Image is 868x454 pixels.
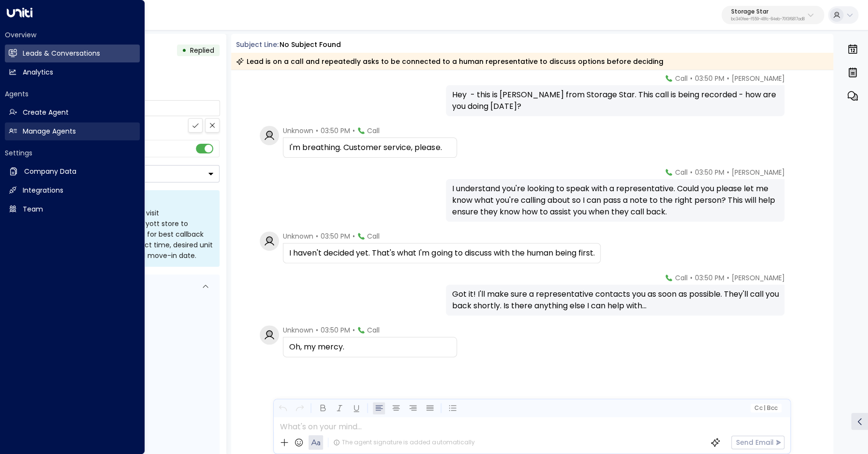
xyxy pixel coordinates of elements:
span: [PERSON_NAME] [731,74,784,83]
h2: Analytics [23,67,53,77]
span: Call [367,231,380,241]
a: Manage Agents [5,122,140,140]
p: Storage Star [731,9,805,15]
div: Got it! I'll make sure a representative contacts you as soon as possible. They'll call you back s... [452,288,779,312]
span: • [690,273,692,283]
span: • [316,126,318,136]
h2: Create Agent [23,107,69,118]
span: Unknown [283,325,313,335]
div: I'm breathing. Customer service, please. [289,142,451,153]
span: Call [367,325,380,335]
a: Analytics [5,63,140,81]
div: No subject found [280,40,341,50]
img: 120_headshot.jpg [788,74,808,93]
span: | [764,405,765,411]
a: Integrations [5,182,140,199]
span: 03:50 PM [321,231,350,241]
span: Unknown [283,126,313,136]
span: Call [675,167,687,177]
div: The agent signature is added automatically [333,438,474,447]
span: Call [675,273,687,283]
p: bc340fee-f559-48fc-84eb-70f3f6817ad8 [731,17,805,21]
h2: Overview [5,30,140,40]
button: Cc|Bcc [750,404,781,413]
div: Oh, my mercy. [289,341,451,353]
span: [PERSON_NAME] [731,273,784,283]
span: • [353,231,355,241]
span: Call [675,74,687,83]
span: Unknown [283,231,313,241]
a: Create Agent [5,104,140,121]
span: 03:50 PM [694,167,724,177]
div: Hey - this is [PERSON_NAME] from Storage Star. This call is being recorded - how are you doing [D... [452,89,779,112]
span: 03:50 PM [694,273,724,283]
span: 03:50 PM [694,74,724,83]
span: 03:50 PM [321,126,350,136]
a: Company Data [5,163,140,181]
button: Redo [294,402,306,414]
h2: Team [23,204,43,214]
div: Lead is on a call and repeatedly asks to be connected to a human representative to discuss option... [236,57,663,66]
span: Call [367,126,380,136]
span: [PERSON_NAME] [731,167,784,177]
span: • [353,325,355,335]
h2: Company Data [24,166,76,177]
span: • [316,325,318,335]
img: 120_headshot.jpg [788,273,808,292]
span: 03:50 PM [321,325,350,335]
span: Cc Bcc [754,405,778,411]
span: • [726,74,729,83]
span: • [726,273,729,283]
h2: Manage Agents [23,126,76,136]
h2: Settings [5,148,140,158]
span: • [690,167,692,177]
a: Leads & Conversations [5,45,140,62]
span: • [353,126,355,136]
button: Storage Starbc340fee-f559-48fc-84eb-70f3f6817ad8 [721,6,824,24]
h2: Agents [5,89,140,99]
h2: Integrations [23,185,63,196]
div: • [182,42,187,59]
span: • [690,74,692,83]
span: • [316,231,318,241]
span: Subject Line: [236,40,279,49]
img: 120_headshot.jpg [788,167,808,187]
h2: Leads & Conversations [23,48,100,59]
button: Undo [277,402,289,414]
div: I haven't decided yet. That's what I'm going to discuss with the human being first. [289,247,594,259]
a: Team [5,200,140,218]
div: I understand you're looking to speak with a representative. Could you please let me know what you... [452,183,779,218]
span: • [726,167,729,177]
span: Replied [190,45,214,55]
